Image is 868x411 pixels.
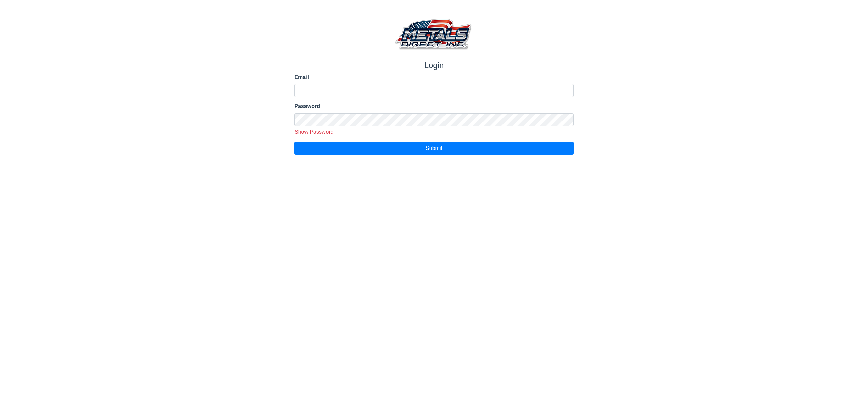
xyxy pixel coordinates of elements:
label: Email [294,73,573,81]
button: Show Password [292,128,336,136]
label: Password [294,102,573,111]
span: Show Password [295,129,334,135]
span: Submit [426,145,442,151]
button: Submit [294,142,573,155]
h1: Login [294,61,573,71]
